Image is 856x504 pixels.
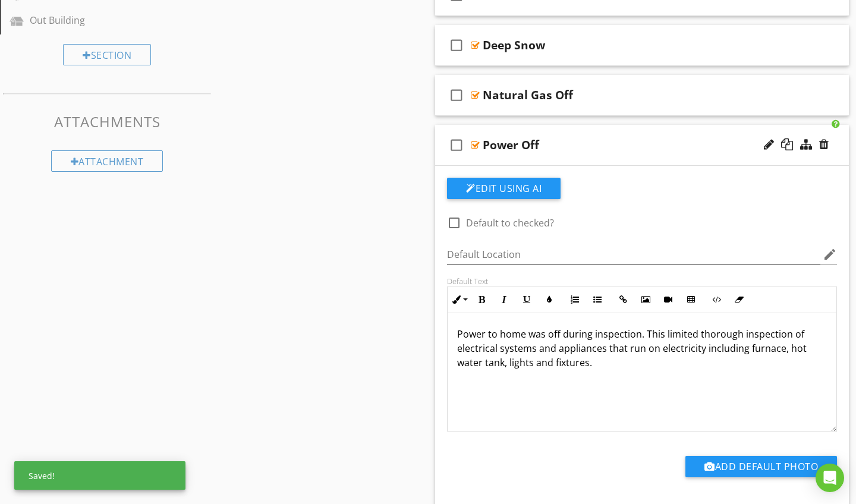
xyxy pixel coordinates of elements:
[634,288,657,311] button: Insert Image (⌘P)
[457,327,827,370] p: Power to home was off during inspection. This limited thorough inspection of electrical systems a...
[483,88,573,102] div: Natural Gas Off
[51,150,163,172] div: Attachment
[14,461,185,490] div: Saved!
[816,464,844,492] div: Open Intercom Messenger
[657,288,679,311] button: Insert Video
[447,31,466,59] i: check_box_outline_blank
[30,13,158,27] div: Out Building
[447,178,561,199] button: Edit Using AI
[447,131,466,159] i: check_box_outline_blank
[448,288,470,311] button: Inline Style
[466,217,554,229] label: Default to checked?
[612,288,634,311] button: Insert Link (⌘K)
[447,81,466,109] i: check_box_outline_blank
[493,288,515,311] button: Italic (⌘I)
[564,288,586,311] button: Ordered List
[685,456,837,477] button: Add Default Photo
[728,288,750,311] button: Clear Formatting
[63,44,151,65] div: Section
[823,247,837,262] i: edit
[586,288,609,311] button: Unordered List
[447,276,837,286] div: Default Text
[470,288,493,311] button: Bold (⌘B)
[679,288,702,311] button: Insert Table
[705,288,728,311] button: Code View
[483,38,545,52] div: Deep Snow
[483,138,539,152] div: Power Off
[447,245,820,264] input: Default Location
